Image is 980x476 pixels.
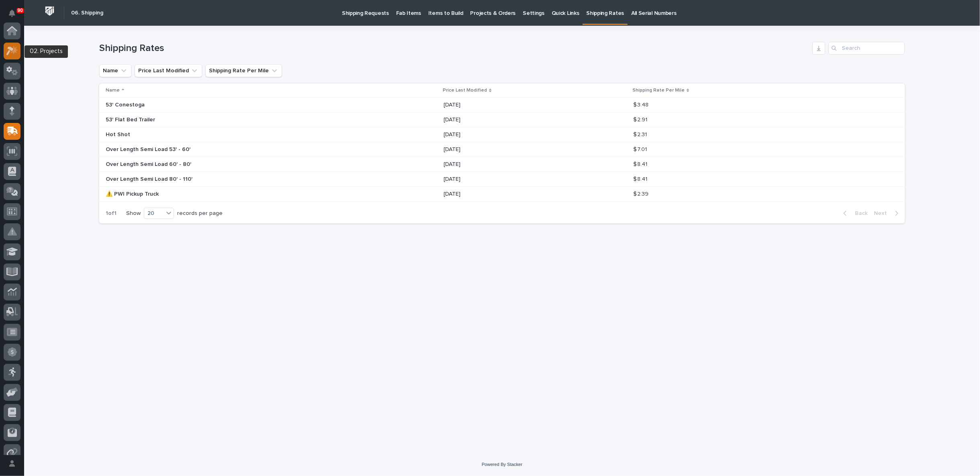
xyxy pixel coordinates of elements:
div: 20 [144,209,164,218]
p: [DATE] [444,161,584,168]
tr: ⚠️ PWI Pickup Truck⚠️ PWI Pickup Truck [DATE]$ 2.39$ 2.39 [99,187,905,202]
h2: 06. Shipping [71,10,103,16]
p: 53' Conestoga [106,100,146,108]
tr: 53' Flat Bed Trailer53' Flat Bed Trailer [DATE]$ 2.91$ 2.91 [99,112,905,127]
p: Hot Shot [106,130,132,138]
p: $ 8.41 [633,159,649,168]
p: [DATE] [444,102,584,108]
button: Back [837,210,871,217]
p: Shipping Rate Per Mile [632,86,685,95]
p: Name [106,86,120,95]
p: [DATE] [444,176,584,183]
button: Shipping Rate Per Mile [205,64,282,77]
p: $ 2.91 [633,115,649,123]
p: $ 7.01 [633,145,649,153]
div: Notifications90 [10,10,20,22]
p: $ 3.48 [633,100,650,108]
input: Search [829,42,905,55]
p: 1 of 1 [99,204,123,223]
span: Next [874,210,892,217]
button: Notifications [4,5,20,22]
p: 53' Flat Bed Trailer [106,115,157,123]
button: Price Last Modified [135,64,202,77]
p: Over Length Semi Load 80' - 110' [106,174,194,183]
a: Powered By Stacker [482,462,522,467]
p: $ 2.31 [633,130,649,138]
p: [DATE] [444,146,584,153]
p: Price Last Modified [443,86,487,95]
p: [DATE] [444,131,584,138]
p: Over Length Semi Load 60' - 80' [106,159,193,168]
tr: Over Length Semi Load 60' - 80'Over Length Semi Load 60' - 80' [DATE]$ 8.41$ 8.41 [99,157,905,172]
p: $ 2.39 [633,189,650,198]
h1: Shipping Rates [99,43,809,54]
button: Name [99,64,131,77]
p: records per page [177,210,223,217]
img: Workspace Logo [42,4,57,18]
tr: Over Length Semi Load 80' - 110'Over Length Semi Load 80' - 110' [DATE]$ 8.41$ 8.41 [99,172,905,187]
p: ⚠️ PWI Pickup Truck [106,189,160,198]
p: $ 8.41 [633,174,649,183]
p: Over Length Semi Load 53' - 60' [106,145,192,153]
p: [DATE] [444,191,584,198]
tr: 53' Conestoga53' Conestoga [DATE]$ 3.48$ 3.48 [99,98,905,112]
p: 90 [18,8,23,13]
p: Show [126,210,141,217]
span: Back [850,210,867,217]
p: [DATE] [444,116,584,123]
tr: Over Length Semi Load 53' - 60'Over Length Semi Load 53' - 60' [DATE]$ 7.01$ 7.01 [99,142,905,157]
tr: Hot ShotHot Shot [DATE]$ 2.31$ 2.31 [99,127,905,142]
button: Next [871,210,905,217]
